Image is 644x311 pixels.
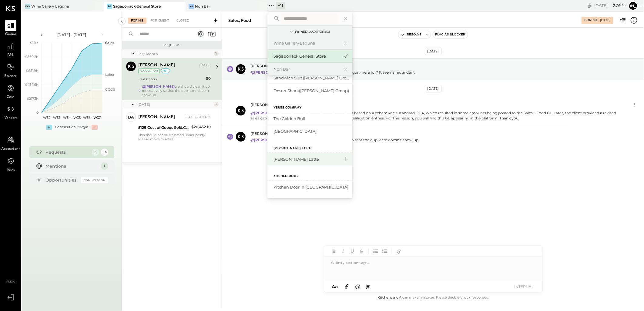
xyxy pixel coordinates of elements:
text: $651.9K [26,69,39,73]
span: [PERSON_NAME] [250,63,283,69]
div: Requests [125,43,219,47]
text: W36 [83,115,91,120]
div: For Me [584,18,598,23]
div: SG [107,4,112,9]
div: Accountant [138,69,160,73]
div: [PERSON_NAME] Latte [273,156,339,162]
text: $434.6K [25,82,39,87]
a: Tasks [0,155,21,173]
div: Sandwich Slut ([PERSON_NAME] Group) [273,75,349,81]
strong: @[PERSON_NAME] [250,70,286,75]
div: Sagaponack General Store [273,53,339,59]
text: $1.1M [30,41,39,45]
text: $217.3K [27,96,39,101]
span: @ [366,284,371,289]
button: Underline [348,247,356,255]
button: Resolve [398,31,424,38]
a: Cash [0,82,21,100]
div: Sales, Food [138,76,204,82]
div: copy link [587,2,593,9]
text: $869.2K [25,55,39,59]
div: 114 [101,149,108,156]
text: COGS [105,87,115,92]
p: what is this category here for? It seems redundant. [250,70,416,75]
button: Strikethrough [357,247,365,255]
text: 0 [36,110,39,115]
div: Wine Gallery Laguna [273,40,339,46]
div: Pinned Locations ( 3 ) [295,30,330,34]
label: Kitchen Door [273,174,299,179]
span: Balance [4,74,17,79]
a: Accountant [0,134,21,152]
div: Wine Gallery Laguna [31,4,69,9]
div: [DATE] [199,63,211,68]
strong: @[PERSON_NAME] [250,111,286,115]
div: da [128,114,134,120]
text: W35 [73,115,80,120]
div: This should not be classified under pastry. Please move to retail. [138,133,211,141]
span: [PERSON_NAME] [250,102,283,107]
a: Vendors [0,103,21,121]
div: 1 [101,162,108,170]
div: [GEOGRAPHIC_DATA] [273,129,349,134]
button: Flag as Blocker [433,31,468,38]
div: Kitchen Door in [GEOGRAPHIC_DATA] [273,184,349,190]
div: [DATE] - [DATE] [46,32,98,37]
div: Contribution Margin [55,125,89,130]
div: The Golden Bull [273,116,349,122]
div: 1 [214,51,219,56]
div: Nori Bar [195,4,210,9]
span: a [335,284,338,289]
p: we should clean it up retroactively so that the duplicate doesn’t show up. [250,137,419,142]
div: For Me [128,18,146,24]
span: Accountant [2,146,20,152]
strong: @[PERSON_NAME] [142,84,175,89]
text: W32 [43,115,50,120]
div: [DATE], 8:07 PM [184,115,211,120]
div: [PERSON_NAME] [138,62,175,69]
button: @ [364,283,372,290]
button: Italic [339,247,347,255]
div: For Client [148,18,172,24]
div: Sagaponack General Store [113,4,161,9]
a: P&L [0,41,21,58]
div: int [161,69,170,73]
button: Aa [330,283,340,290]
div: [DATE] [425,85,442,92]
p: Previously, we recorded sales entries based on KitchenSync’s standard COA, which resulted in some... [250,110,620,121]
button: Bold [330,247,338,255]
span: P&L [7,53,14,58]
button: Unordered List [372,247,380,255]
div: 5129 Cost of Goods Sold:COGS, House Made Food:COGS, Pastries [138,125,190,131]
div: [PERSON_NAME] [138,114,175,120]
button: [PERSON_NAME] [628,1,638,11]
div: [DATE] [600,18,610,22]
text: W37 [93,115,101,120]
button: INTERNAL [512,283,536,291]
span: [PERSON_NAME] [250,131,283,136]
div: [DATE] [594,3,627,8]
div: $20,432.10 [191,124,211,130]
div: [DATE] [137,102,212,107]
div: NB [189,4,194,9]
div: + [46,125,52,130]
text: W34 [63,115,71,120]
div: Nori Bar [273,66,339,72]
div: - [92,125,98,130]
div: Last Month [137,51,212,56]
button: Ordered List [381,247,389,255]
div: Closed [173,18,192,24]
div: 1 [214,102,219,107]
div: we should clean it up retroactively so that the duplicate doesn’t show up. [142,84,211,97]
text: Sales [105,41,114,45]
button: Add URL [395,247,403,255]
div: [DATE] [425,48,442,55]
label: [PERSON_NAME] Latte [273,146,311,151]
div: Requests [46,149,89,155]
text: Labor [105,72,114,77]
label: Verge Company [273,106,301,110]
strong: @[PERSON_NAME] [250,138,286,142]
div: Sales, Food [228,18,251,23]
div: Coming Soon [81,177,108,183]
a: Queue [0,20,21,37]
